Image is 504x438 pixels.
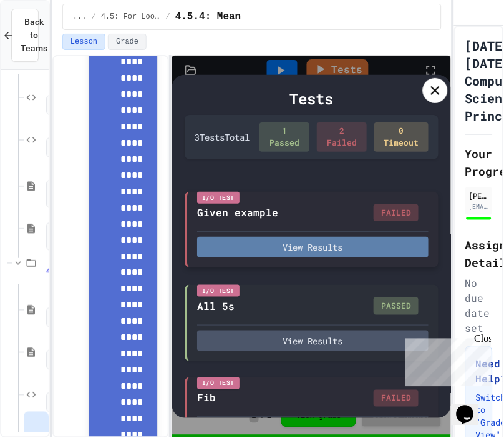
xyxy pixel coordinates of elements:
div: [EMAIL_ADDRESS][DOMAIN_NAME] [469,202,489,211]
span: ... [73,12,87,22]
div: 2 Failed [317,122,367,152]
h2: Assignment Details [465,236,493,271]
div: FAILED [374,204,419,222]
iframe: chat widget [452,388,492,426]
div: I/O Test [197,285,240,297]
div: FAILED [374,390,419,407]
div: 3 Test s Total [195,131,250,144]
div: 1 Passed [259,122,309,152]
div: 0 Timeout [374,122,429,152]
div: Given example [197,205,278,220]
div: Tests [185,87,439,110]
span: No time set [46,222,83,251]
button: View Results [197,331,429,351]
span: 15 min [46,350,80,370]
button: Grade [108,34,147,50]
div: Fib [197,391,216,406]
button: Back to Teams [11,9,39,62]
button: Lesson [62,34,105,50]
span: 5 min [46,95,80,115]
div: [PERSON_NAME] [469,190,489,201]
span: 4.5.4: Mean [175,9,241,24]
div: PASSED [374,297,419,315]
div: Chat with us now!Close [5,5,86,79]
span: / [166,12,170,22]
button: View Results [197,237,429,257]
div: I/O Test [197,192,240,204]
div: No due date set [465,276,493,336]
span: No time set [46,180,83,209]
span: 5 min [46,137,80,157]
span: 5 min [46,392,80,412]
span: 4.5: For Loops [101,12,161,22]
span: 4 items [46,267,72,276]
div: All 5s [197,299,235,314]
iframe: chat widget [400,334,492,387]
span: / [92,12,96,22]
h2: Your Progress [465,145,493,180]
div: I/O Test [197,377,240,389]
span: Back to Teams [21,16,48,55]
span: 10 min [46,307,80,327]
